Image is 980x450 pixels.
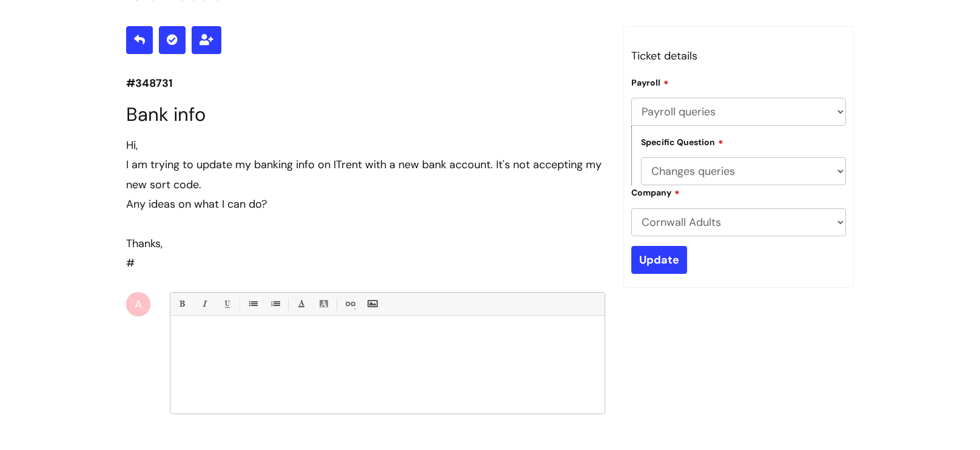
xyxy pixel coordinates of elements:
input: Update [631,246,687,274]
h1: Bank info [126,103,605,126]
a: • Unordered List (Ctrl-Shift-7) [245,296,260,312]
div: # [126,135,605,273]
a: Insert Image... [364,296,380,312]
h3: Ticket details [631,46,846,66]
label: Payroll [631,76,669,88]
div: I am trying to update my banking info on ITrent with a new bank account. It's not accepting my ne... [126,155,605,194]
a: Back Color [316,296,331,312]
label: Company [631,186,680,198]
a: Underline(Ctrl-U) [219,296,234,312]
a: Font Color [294,296,309,312]
div: Thanks, [126,234,605,253]
a: Bold (Ctrl-B) [174,296,189,312]
div: Any ideas on what I can do? [126,194,605,214]
div: Hi, [126,135,605,155]
div: A [126,292,150,316]
p: #348731 [126,73,605,93]
label: Specific Question [641,135,723,148]
a: Link [342,296,357,312]
a: 1. Ordered List (Ctrl-Shift-8) [267,296,283,312]
a: Italic (Ctrl-I) [196,296,212,312]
